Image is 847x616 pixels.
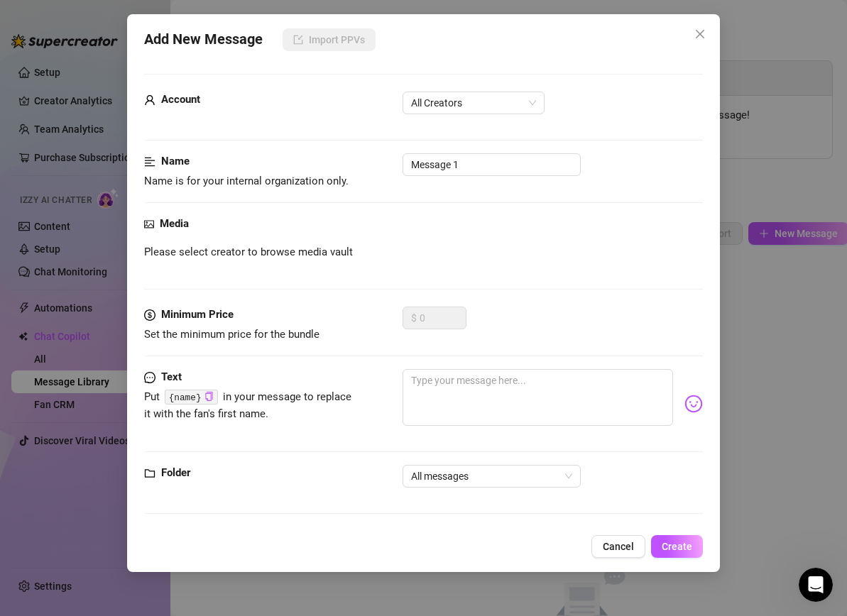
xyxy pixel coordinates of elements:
input: Enter a name [403,153,581,176]
strong: Folder [161,466,190,479]
strong: Text [161,370,182,383]
span: user [144,92,155,109]
span: Set the minimum price for the bundle [144,328,319,341]
img: svg%3e [684,395,703,413]
span: Please select creator to browse media vault [144,244,353,261]
span: picture [144,216,154,233]
span: copy [204,392,214,401]
span: Close [689,28,711,40]
button: Cancel [591,535,645,558]
code: {name} [165,390,218,405]
span: align-left [144,153,155,170]
button: Create [651,535,703,558]
span: close [694,28,706,40]
strong: Account [161,93,200,106]
span: All messages [411,466,572,487]
strong: Media [160,217,189,230]
span: Put in your message to replace it with the fan's first name. [144,390,351,420]
span: Create [662,541,692,552]
span: Add New Message [144,28,263,51]
button: Click to Copy [204,392,214,402]
iframe: Intercom live chat [799,568,833,602]
strong: Minimum Price [161,308,234,321]
span: All Creators [411,92,536,114]
span: dollar [144,307,155,324]
strong: Name [161,155,190,167]
span: Cancel [603,541,634,552]
span: message [144,369,155,386]
button: Import PPVs [283,28,376,51]
button: Close [689,23,711,45]
span: Name is for your internal organization only. [144,175,349,187]
span: folder [144,465,155,482]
